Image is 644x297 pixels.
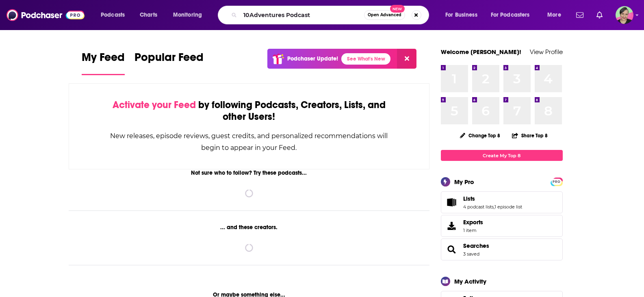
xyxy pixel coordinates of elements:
[616,6,633,24] img: User Profile
[69,224,430,231] div: ... and these creators.
[368,13,401,17] span: Open Advanced
[463,251,479,257] a: 3 saved
[530,48,563,56] a: View Profile
[616,6,633,24] button: Show profile menu
[287,55,338,62] p: Podchaser Update!
[573,8,587,22] a: Show notifications dropdown
[444,220,460,232] span: Exports
[491,9,530,21] span: For Podcasters
[445,9,477,21] span: For Business
[167,9,212,22] button: open menu
[95,9,135,22] button: open menu
[341,53,390,65] a: See What's New
[444,197,460,208] a: Lists
[463,219,483,226] span: Exports
[440,9,488,22] button: open menu
[226,6,437,24] div: Search podcasts, credits, & more...
[110,130,389,154] div: New releases, episode reviews, guest credits, and personalized recommendations will begin to appe...
[512,128,548,143] button: Share Top 8
[547,9,561,21] span: More
[134,50,204,69] span: Popular Feed
[240,9,364,22] input: Search podcasts, credits, & more...
[463,204,494,210] a: 4 podcast lists
[494,204,494,210] span: ,
[173,9,202,21] span: Monitoring
[463,195,475,202] span: Lists
[455,130,505,141] button: Change Top 8
[140,9,157,21] span: Charts
[110,99,389,123] div: by following Podcasts, Creators, Lists, and other Users!
[364,10,405,20] button: Open AdvancedNew
[101,9,125,21] span: Podcasts
[552,178,562,184] a: PRO
[441,150,563,161] a: Create My Top 8
[134,9,162,22] a: Charts
[134,50,204,75] a: Popular Feed
[463,195,522,202] a: Lists
[454,277,486,285] div: My Activity
[454,178,474,186] div: My Pro
[616,6,633,24] span: Logged in as LizDVictoryBelt
[463,228,483,233] span: 1 item
[390,5,405,13] span: New
[113,99,196,111] span: Activate your Feed
[69,169,430,176] div: Not sure who to follow? Try these podcasts...
[82,50,125,69] span: My Feed
[593,8,606,22] a: Show notifications dropdown
[441,238,563,260] span: Searches
[494,204,522,210] a: 1 episode list
[444,244,460,255] a: Searches
[441,215,563,237] a: Exports
[552,179,562,185] span: PRO
[486,9,542,22] button: open menu
[441,191,563,213] span: Lists
[7,7,85,23] img: Podchaser - Follow, Share and Rate Podcasts
[542,9,571,22] button: open menu
[441,48,521,56] a: Welcome [PERSON_NAME]!
[463,242,489,249] a: Searches
[82,50,125,75] a: My Feed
